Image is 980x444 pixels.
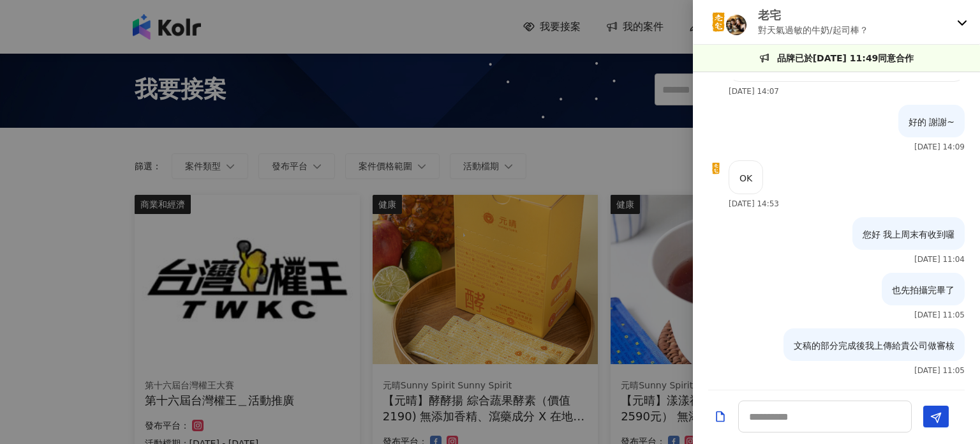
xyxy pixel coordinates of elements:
[909,115,954,129] p: 好的 謝謝~
[914,310,965,319] p: [DATE] 11:05
[863,227,954,241] p: 您好 我上周末有收到囉
[914,255,965,264] p: [DATE] 11:04
[729,199,779,208] p: [DATE] 14:53
[706,10,731,35] img: KOL Avatar
[708,160,724,176] img: KOL Avatar
[794,339,954,353] p: 文稿的部分完成後我上傳給貴公司做審核
[914,366,965,375] p: [DATE] 11:05
[923,406,949,427] button: Send
[739,171,752,185] p: OK
[758,7,868,23] p: 老宅
[729,87,779,96] p: [DATE] 14:07
[914,142,965,151] p: [DATE] 14:09
[714,406,727,428] button: Add a file
[892,283,954,297] p: 也先拍攝完畢了
[777,51,914,65] p: 品牌已於[DATE] 11:49同意合作
[758,23,868,37] p: 對天氣過敏的牛奶/起司棒？
[726,15,746,35] img: KOL Avatar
